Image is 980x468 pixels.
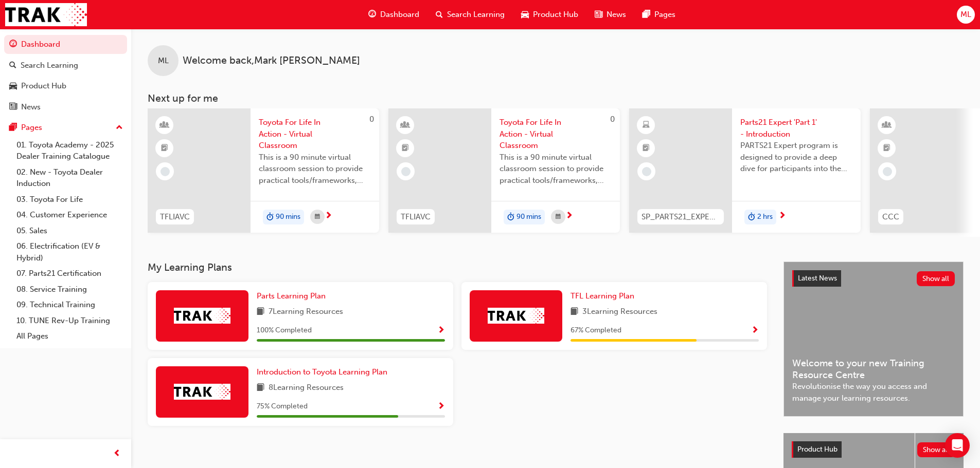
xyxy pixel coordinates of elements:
a: 0TFLIAVCToyota For Life In Action - Virtual ClassroomThis is a 90 minute virtual classroom sessio... [148,108,379,233]
span: Introduction to Toyota Learning Plan [257,367,387,377]
span: learningResourceType_INSTRUCTOR_LED-icon [161,119,168,132]
span: TFL Learning Plan [571,291,634,301]
span: search-icon [436,8,443,21]
span: news-icon [9,103,17,112]
span: This is a 90 minute virtual classroom session to provide practical tools/frameworks, behaviours a... [259,152,371,186]
span: Show Progress [437,402,445,411]
button: DashboardSearch LearningProduct HubNews [4,33,127,118]
img: Trak [5,3,87,26]
a: 09. Technical Training [12,297,127,313]
a: All Pages [12,328,127,344]
span: SP_PARTS21_EXPERTP1_1223_EL [642,211,720,223]
img: Trak [174,384,230,400]
span: Revolutionise the way you access and manage your learning resources. [792,381,955,404]
span: news-icon [595,8,602,21]
span: learningRecordVerb_NONE-icon [161,167,170,176]
span: Parts Learning Plan [257,291,326,301]
span: booktick-icon [643,142,650,155]
button: Pages [4,118,127,137]
span: Show Progress [437,326,445,335]
span: learningResourceType_INSTRUCTOR_LED-icon [883,119,890,132]
span: guage-icon [9,40,17,49]
a: TFL Learning Plan [571,290,638,302]
span: search-icon [9,61,16,70]
div: Open Intercom Messenger [945,433,970,458]
span: booktick-icon [161,142,168,155]
button: Show all [917,442,956,457]
div: Search Learning [21,60,78,71]
h3: Next up for me [131,92,980,104]
span: 90 mins [516,211,541,223]
span: Show Progress [751,326,759,335]
span: booktick-icon [402,142,409,155]
span: Search Learning [447,9,505,21]
span: pages-icon [643,8,650,21]
span: calendar-icon [556,211,561,223]
span: 67 % Completed [571,325,621,336]
a: pages-iconPages [634,4,684,25]
span: duration-icon [507,211,514,224]
span: next-icon [778,212,786,221]
span: CCC [882,211,899,223]
span: 3 Learning Resources [582,306,657,319]
span: pages-icon [9,123,17,133]
a: News [4,98,127,117]
a: 02. New - Toyota Dealer Induction [12,164,127,192]
a: news-iconNews [586,4,634,25]
span: TFLIAVC [401,211,431,223]
a: 03. Toyota For Life [12,192,127,208]
span: News [607,9,626,21]
span: PARTS21 Expert program is designed to provide a deep dive for participants into the framework and... [740,140,852,175]
span: 0 [610,115,615,124]
span: car-icon [9,82,17,91]
span: 7 Learning Resources [269,306,343,319]
a: Product Hub [4,77,127,96]
a: 06. Electrification (EV & Hybrid) [12,238,127,266]
span: learningResourceType_INSTRUCTOR_LED-icon [402,119,409,132]
a: Product HubShow all [792,441,955,458]
span: Product Hub [533,9,578,21]
a: 07. Parts21 Certification [12,266,127,282]
span: duration-icon [748,211,755,224]
a: 0TFLIAVCToyota For Life In Action - Virtual ClassroomThis is a 90 minute virtual classroom sessio... [388,108,620,233]
span: learningResourceType_ELEARNING-icon [643,119,650,132]
span: calendar-icon [315,211,320,223]
img: Trak [488,308,544,324]
span: This is a 90 minute virtual classroom session to provide practical tools/frameworks, behaviours a... [500,152,612,186]
span: Welcome to your new Training Resource Centre [792,358,955,381]
a: 08. Service Training [12,282,127,297]
a: Parts Learning Plan [257,290,330,302]
img: Trak [174,308,230,324]
span: prev-icon [113,447,121,460]
span: car-icon [521,8,529,21]
a: Introduction to Toyota Learning Plan [257,366,391,378]
span: up-icon [116,121,123,135]
span: ML [158,55,169,67]
span: Welcome back , Mark [PERSON_NAME] [183,55,360,67]
a: SP_PARTS21_EXPERTP1_1223_ELParts21 Expert 'Part 1' - IntroductionPARTS21 Expert program is design... [629,108,861,233]
span: Latest News [798,274,837,283]
span: Pages [654,9,675,21]
a: Latest NewsShow allWelcome to your new Training Resource CentreRevolutionise the way you access a... [783,261,964,417]
span: 100 % Completed [257,325,312,336]
button: Show all [917,271,955,286]
span: Dashboard [380,9,419,21]
span: Toyota For Life In Action - Virtual Classroom [259,117,371,152]
button: Show Progress [751,324,759,337]
div: Product Hub [21,80,66,92]
button: Show Progress [437,324,445,337]
div: News [21,101,41,113]
span: book-icon [571,306,578,319]
span: 8 Learning Resources [269,382,344,395]
span: learningRecordVerb_NONE-icon [642,167,651,176]
a: 04. Customer Experience [12,207,127,223]
span: 0 [369,115,374,124]
span: learningRecordVerb_NONE-icon [401,167,411,176]
span: next-icon [325,212,332,221]
span: 75 % Completed [257,401,308,413]
a: 05. Sales [12,223,127,239]
a: Search Learning [4,56,127,75]
a: car-iconProduct Hub [513,4,586,25]
span: learningRecordVerb_NONE-icon [883,167,892,176]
